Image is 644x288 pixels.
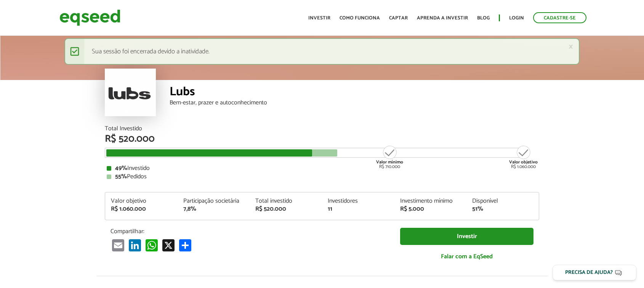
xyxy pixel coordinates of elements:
div: Investimento mínimo [400,198,461,204]
div: Investidores [328,198,389,204]
div: Sua sessão foi encerrada devido a inatividade. [64,38,580,65]
a: Cadastre-se [533,12,586,23]
div: Disponível [472,198,533,204]
img: EqSeed [59,8,120,28]
p: Compartilhar: [111,228,389,235]
a: Falar com a EqSeed [400,249,533,264]
div: Bem-estar, prazer e autoconhecimento [170,100,539,106]
div: R$ 1.060.000 [509,145,538,169]
a: Email [111,239,126,251]
a: LinkedIn [127,239,143,251]
a: Login [509,16,524,21]
strong: Valor objetivo [509,158,538,166]
strong: 55% [115,171,127,182]
div: Participação societária [183,198,244,204]
div: Pedidos [107,174,537,180]
div: Investido [107,165,537,171]
div: 51% [472,206,533,212]
div: Total Investido [105,126,539,132]
div: Lubs [170,86,539,100]
a: X [161,239,176,251]
a: Aprenda a investir [417,16,468,21]
div: 7,8% [183,206,244,212]
div: Total investido [255,198,316,204]
a: Investir [400,228,533,245]
div: R$ 520.000 [255,206,316,212]
a: Como funciona [340,16,380,21]
a: WhatsApp [144,239,159,251]
div: R$ 5.000 [400,206,461,212]
a: Blog [477,16,490,21]
a: Investir [308,16,330,21]
a: × [569,43,573,51]
div: Valor objetivo [111,198,172,204]
div: R$ 1.060.000 [111,206,172,212]
div: R$ 710.000 [375,145,404,169]
div: 11 [328,206,389,212]
div: R$ 520.000 [105,134,539,144]
a: Captar [389,16,408,21]
strong: 49% [115,163,127,173]
strong: Valor mínimo [376,158,403,166]
a: Compartilhar [178,239,193,251]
